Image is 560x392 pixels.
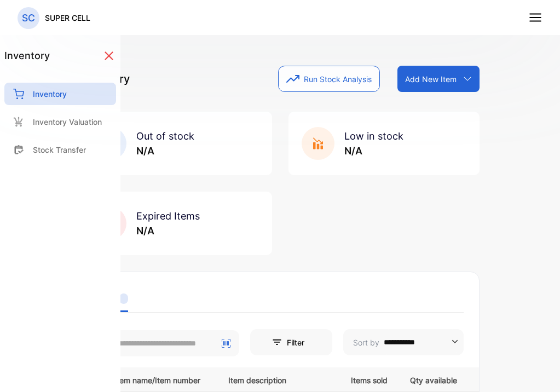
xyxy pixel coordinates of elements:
span: Out of stock [136,130,194,142]
p: Item name/Item number [114,372,215,386]
span: Expired Items [136,210,200,222]
p: Add New Item [405,73,457,85]
p: Items sold [351,372,388,386]
p: SUPER CELL [45,12,90,24]
p: Inventory [33,88,67,100]
p: Qty available [410,372,457,386]
p: N/A [136,223,200,238]
p: N/A [344,143,403,158]
a: Inventory Valuation [4,111,116,133]
a: Stock Transfer [4,139,116,161]
span: Low in stock [344,130,403,142]
button: Run Stock Analysis [278,66,380,92]
h1: inventory [4,48,50,63]
p: SC [22,11,35,25]
p: Stock Transfer [33,144,86,155]
p: N/A [136,143,194,158]
p: Inventory Valuation [33,116,102,128]
a: Inventory [4,83,116,105]
button: Sort by [343,329,464,355]
p: Item description [228,372,328,386]
p: Sort by [353,337,379,348]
